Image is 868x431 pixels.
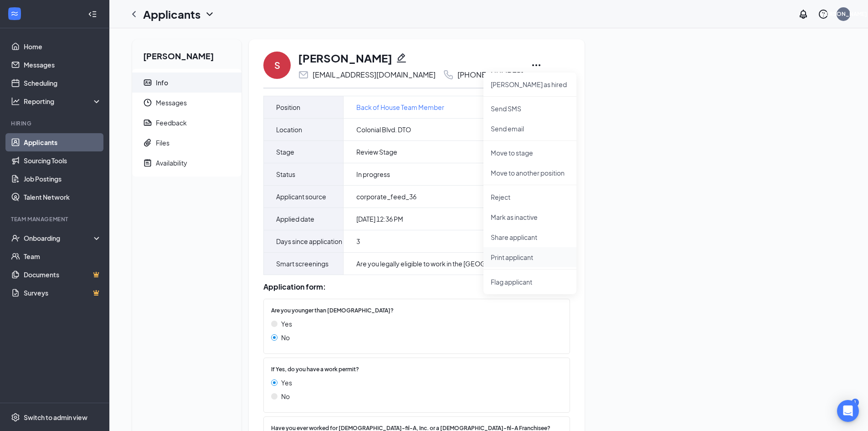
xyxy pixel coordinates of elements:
svg: Phone [443,69,454,80]
span: Smart screenings [276,258,329,269]
p: Move to another position [491,168,569,177]
svg: Ellipses [531,60,542,71]
div: Open Intercom Messenger [837,400,859,422]
svg: ContactCard [143,78,152,87]
div: Are you legally eligible to work in the [GEOGRAPHIC_DATA]? : [356,259,546,268]
span: Review Stage [356,147,397,156]
p: Send email [491,124,569,133]
svg: Collapse [88,10,97,19]
span: Colonial Blvd. DTO [356,125,411,134]
span: Applicant source [276,191,326,202]
h1: [PERSON_NAME] [298,50,392,66]
div: Switch to admin view [24,413,87,422]
span: Location [276,124,302,135]
p: Send SMS [491,104,569,113]
svg: ChevronLeft [128,9,139,20]
div: [PERSON_NAME] [820,10,867,18]
span: corporate_feed_36 [356,192,416,201]
svg: Settings [11,413,20,422]
a: SurveysCrown [24,284,102,302]
svg: NoteActive [143,158,152,167]
a: Talent Network [24,188,102,206]
svg: QuestionInfo [818,9,829,20]
span: [DATE] 12:36 PM [356,214,403,223]
svg: Report [143,118,152,127]
span: Position [276,102,300,113]
span: No [281,332,290,343]
a: PaperclipFiles [132,133,241,153]
svg: Clock [143,98,152,107]
div: [EMAIL_ADDRESS][DOMAIN_NAME] [313,70,436,79]
a: Back of House Team Member [356,102,444,112]
div: [PHONE_NUMBER] [457,70,524,79]
span: Flag applicant [491,277,569,287]
span: Status [276,169,295,180]
svg: Paperclip [143,138,152,147]
svg: WorkstreamLogo [10,9,19,18]
span: No [281,391,290,401]
div: Team Management [11,215,100,223]
a: Sourcing Tools [24,151,102,170]
h1: Applicants [143,6,200,22]
svg: ChevronDown [204,9,215,20]
span: Are you younger than [DEMOGRAPHIC_DATA]? [271,306,394,315]
p: Print applicant [491,253,569,262]
span: If Yes, do you have a work permit? [271,365,359,374]
span: Stage [276,146,294,157]
a: ReportFeedback [132,113,241,133]
span: Yes [281,378,292,388]
span: Messages [156,93,234,113]
p: [PERSON_NAME] as hired [491,80,569,89]
h2: [PERSON_NAME] [132,39,241,69]
div: Onboarding [24,234,94,243]
div: Reporting [24,97,102,106]
p: Reject [491,192,569,202]
p: Mark as inactive [491,213,569,222]
div: Hiring [11,119,100,127]
svg: Notifications [798,9,809,20]
span: Days since application [276,236,342,247]
div: Feedback [156,118,187,127]
a: Applicants [24,133,102,151]
div: Availability [156,158,187,167]
a: Job Postings [24,170,102,188]
p: Share applicant [491,233,569,242]
span: Applied date [276,213,314,224]
div: Info [156,78,168,87]
a: ContactCardInfo [132,73,241,93]
a: Scheduling [24,74,102,92]
div: 1 [852,399,859,406]
svg: UserCheck [11,234,20,243]
a: ClockMessages [132,93,241,113]
svg: Pencil [396,52,407,63]
div: S [274,59,280,72]
div: Files [156,138,169,147]
a: DocumentsCrown [24,265,102,284]
a: Team [24,247,102,265]
span: In progress [356,170,390,179]
div: Application form: [263,282,570,291]
svg: Email [298,69,309,80]
a: Messages [24,56,102,74]
a: NoteActiveAvailability [132,153,241,173]
span: Yes [281,319,292,329]
p: Move to stage [491,148,569,157]
svg: Analysis [11,97,20,106]
a: Home [24,37,102,56]
span: 3 [356,237,360,246]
